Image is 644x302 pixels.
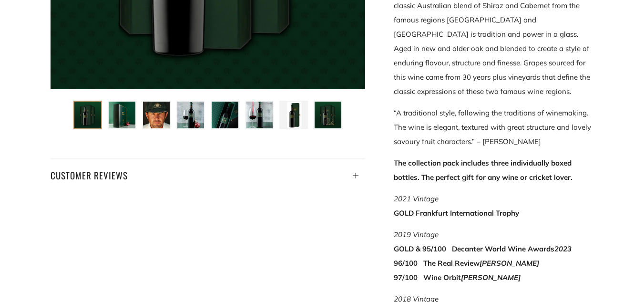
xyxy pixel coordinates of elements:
img: Load image into Gallery viewer, Ponting &#39;366&#39; Shiraz Cabernet 2021 (3 individually gift b... [177,102,204,128]
img: Load image into Gallery viewer, Ponting &#39;366&#39; Shiraz Cabernet 2021 (3 individually gift b... [143,102,170,128]
span: 96/100 The Real Review 97/100 Wine Orbit [394,244,572,282]
img: Load image into Gallery viewer, Ponting &#39;366&#39; Shiraz Cabernet 2021 (3 individually gift b... [280,102,307,128]
em: 2023 [554,244,572,253]
span: GOLD & 95/100 Decanter World Wine Awards [394,244,554,253]
em: 2021 Vintage [394,194,439,203]
em: [PERSON_NAME] [461,273,521,282]
img: Load image into Gallery viewer, Ponting &#39;366&#39; Shiraz Cabernet 2021 (3 individually gift b... [74,102,101,128]
span: GOLD Frankfurt International Trophy [394,208,519,218]
span: 2019 Vintage [394,230,439,239]
em: [PERSON_NAME] [480,259,539,268]
span: “A traditional style, following the traditions of winemaking. The wine is elegant, textured with ... [394,108,591,146]
img: Load image into Gallery viewer, Ponting &#39;366&#39; Shiraz Cabernet 2021 (3 individually gift b... [212,102,238,128]
span: The collection pack includes three individually boxed bottles. The perfect gift for any wine or c... [394,158,572,182]
a: Customer Reviews [51,158,365,183]
h4: Customer Reviews [51,167,365,183]
img: Load image into Gallery viewer, Ponting &#39;366&#39; Shiraz Cabernet 2021 (3 individually gift b... [246,102,273,128]
img: Load image into Gallery viewer, Ponting &#39;366&#39; Shiraz Cabernet 2021 (3 individually gift b... [315,102,341,128]
img: Load image into Gallery viewer, Ponting &#39;366&#39; Shiraz Cabernet 2021 (3 individually gift b... [109,102,135,128]
button: Load image into Gallery viewer, Ponting &#39;366&#39; Shiraz Cabernet 2021 (3 individually gift b... [73,101,102,129]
